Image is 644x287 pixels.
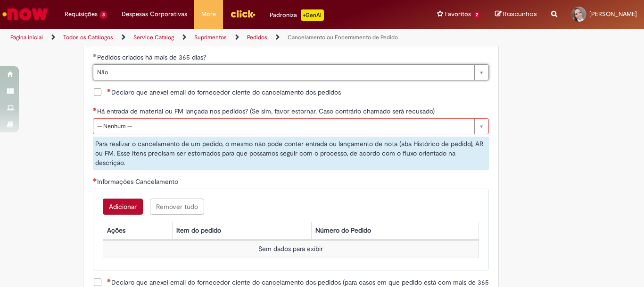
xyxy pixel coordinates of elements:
[97,107,437,115] span: Há entrada de material ou FM lançada nos pedidos? (Se sim, favor estornar. Caso contrário chamado...
[288,34,398,41] a: Cancelamento ou Encerramento de Pedido
[10,34,43,41] a: Página inicial
[97,177,180,186] span: Informações Cancelamento
[230,7,256,21] img: click_logo_yellow_360x200.png
[107,278,111,282] span: Necessários
[97,119,470,134] span: -- Nenhum --
[122,9,187,19] span: Despesas Corporativas
[301,9,324,21] p: +GenAi
[589,10,637,18] span: [PERSON_NAME]
[1,5,50,24] img: ServiceNow
[107,87,341,97] span: Declaro que anexei email do fornecedor ciente do cancelamento dos pedidos
[173,222,312,240] th: Item do pedido
[194,34,227,41] a: Suprimentos
[93,178,97,182] span: Necessários
[503,9,537,18] span: Rascunhos
[97,53,208,61] span: Pedidos criados há mais de 365 dias?
[93,137,489,170] div: Para realizar o cancelamento de um pedido, o mesmo não pode conter entrada ou lançamento de nota ...
[93,107,97,111] span: Necessários
[97,65,470,80] span: Não
[133,34,174,41] a: Service Catalog
[107,88,111,92] span: Necessários
[63,34,113,41] a: Todos os Catálogos
[495,10,537,19] a: Rascunhos
[247,34,267,41] a: Pedidos
[93,53,97,57] span: Obrigatório Preenchido
[445,9,471,19] span: Favoritos
[103,241,479,258] td: Sem dados para exibir
[270,9,324,21] div: Padroniza
[473,11,481,19] span: 2
[311,222,479,240] th: Número do Pedido
[103,222,172,240] th: Ações
[65,9,98,19] span: Requisições
[103,199,143,215] button: Add a row for Informações Cancelamento
[99,11,107,19] span: 3
[7,29,422,46] ul: Trilhas de página
[201,9,216,19] span: More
